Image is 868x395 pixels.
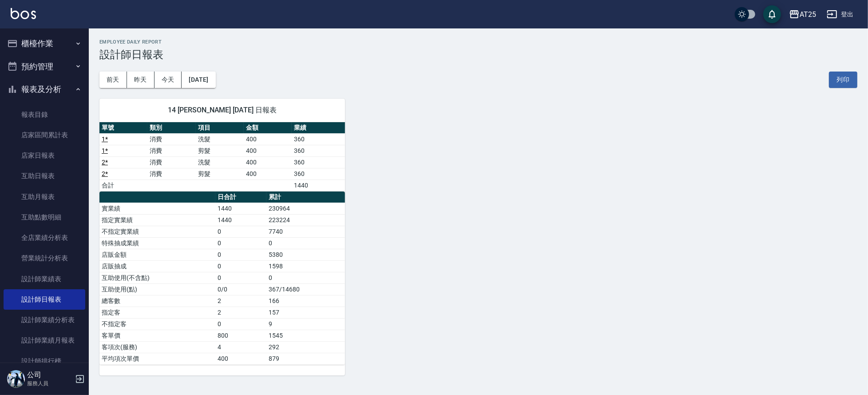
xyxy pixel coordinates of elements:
a: 設計師排行榜 [4,351,85,371]
a: 設計師業績表 [4,269,85,289]
a: 設計師業績分析表 [4,310,85,330]
td: 5380 [266,249,345,260]
td: 2 [215,295,266,307]
span: 14 [PERSON_NAME] [DATE] 日報表 [110,106,334,115]
td: 不指定客 [99,318,215,330]
a: 設計師日報表 [4,289,85,310]
td: 客項次(服務) [99,341,215,353]
td: 剪髮 [196,145,244,156]
td: 400 [244,168,292,180]
td: 指定實業績 [99,214,215,226]
th: 日合計 [215,192,266,203]
button: 列印 [829,72,857,88]
p: 服務人員 [27,379,72,387]
td: 4 [215,341,266,353]
th: 金額 [244,122,292,134]
td: 800 [215,330,266,341]
td: 360 [292,168,345,180]
table: a dense table [99,122,345,192]
button: 預約管理 [4,55,85,78]
td: 1545 [266,330,345,341]
h3: 設計師日報表 [99,48,857,61]
td: 互助使用(不含點) [99,272,215,283]
td: 0 [215,237,266,249]
td: 9 [266,318,345,330]
td: 0 [266,237,345,249]
td: 特殊抽成業績 [99,237,215,249]
td: 1440 [215,214,266,226]
a: 互助日報表 [4,166,85,186]
td: 400 [244,145,292,156]
td: 洗髮 [196,156,244,168]
td: 洗髮 [196,133,244,145]
td: 223224 [266,214,345,226]
td: 360 [292,145,345,156]
button: 前天 [99,72,127,88]
img: Person [7,370,25,388]
td: 157 [266,307,345,318]
a: 報表目錄 [4,104,85,125]
td: 0 [215,272,266,283]
td: 店販金額 [99,249,215,260]
button: AT25 [785,5,820,24]
td: 實業績 [99,203,215,214]
td: 平均項次單價 [99,353,215,364]
td: 879 [266,353,345,364]
td: 消費 [147,145,195,156]
th: 類別 [147,122,195,134]
td: 消費 [147,133,195,145]
td: 總客數 [99,295,215,307]
button: [DATE] [182,72,215,88]
td: 0 [215,226,266,237]
a: 店家日報表 [4,145,85,166]
div: AT25 [800,9,816,20]
a: 互助點數明細 [4,207,85,227]
td: 367/14680 [266,283,345,295]
td: 7740 [266,226,345,237]
button: 登出 [823,6,857,23]
img: Logo [11,8,36,19]
td: 0 [215,260,266,272]
table: a dense table [99,192,345,365]
th: 單號 [99,122,147,134]
td: 166 [266,295,345,307]
a: 互助月報表 [4,187,85,207]
td: 0 [266,272,345,283]
td: 指定客 [99,307,215,318]
a: 店家區間累計表 [4,125,85,145]
td: 1598 [266,260,345,272]
button: 昨天 [127,72,155,88]
td: 0/0 [215,283,266,295]
button: 今天 [155,72,182,88]
td: 400 [244,156,292,168]
td: 2 [215,307,266,318]
button: 櫃檯作業 [4,32,85,55]
a: 設計師業績月報表 [4,330,85,351]
td: 400 [215,353,266,364]
a: 全店業績分析表 [4,227,85,248]
td: 400 [244,133,292,145]
td: 1440 [292,180,345,191]
button: 報表及分析 [4,78,85,101]
td: 292 [266,341,345,353]
th: 累計 [266,192,345,203]
th: 項目 [196,122,244,134]
td: 合計 [99,180,147,191]
td: 剪髮 [196,168,244,180]
td: 1440 [215,203,266,214]
a: 營業統計分析表 [4,248,85,268]
td: 店販抽成 [99,260,215,272]
td: 230964 [266,203,345,214]
h5: 公司 [27,371,72,379]
td: 消費 [147,156,195,168]
button: save [763,5,781,23]
td: 消費 [147,168,195,180]
td: 不指定實業績 [99,226,215,237]
td: 互助使用(點) [99,283,215,295]
td: 客單價 [99,330,215,341]
td: 0 [215,249,266,260]
td: 360 [292,156,345,168]
th: 業績 [292,122,345,134]
td: 360 [292,133,345,145]
td: 0 [215,318,266,330]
